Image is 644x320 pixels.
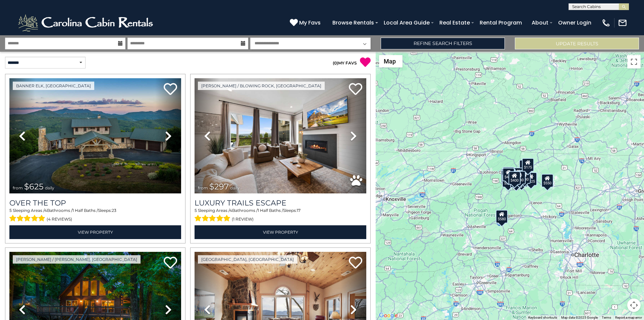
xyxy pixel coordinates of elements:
[334,60,337,65] span: 0
[290,18,322,27] a: My Favs
[333,60,357,65] a: (0)MY FAVS
[381,38,505,49] a: Refine Search Filters
[555,17,595,29] a: Owner Login
[195,225,366,239] a: View Property
[528,315,557,320] button: Keyboard shortcuts
[13,255,141,264] a: [PERSON_NAME] / [PERSON_NAME], [GEOGRAPHIC_DATA]
[541,174,553,187] div: $550
[502,174,514,187] div: $225
[384,58,396,65] span: Map
[501,170,513,183] div: $230
[195,208,197,213] span: 5
[514,171,526,184] div: $480
[45,185,54,190] span: daily
[627,55,641,68] button: Toggle fullscreen view
[9,78,181,193] img: thumbnail_167153549.jpeg
[198,185,208,190] span: from
[229,208,232,213] span: 4
[195,208,366,224] div: Sleeping Areas / Bathrooms / Sleeps:
[502,167,515,180] div: $125
[198,82,325,90] a: [PERSON_NAME] / Blowing Rock, [GEOGRAPHIC_DATA]
[436,17,473,29] a: Real Estate
[561,316,598,319] span: Map data ©2025 Google
[195,198,366,208] a: Luxury Trails Escape
[476,17,525,29] a: Rental Program
[44,208,47,213] span: 4
[512,167,524,181] div: $349
[525,172,537,186] div: $325
[9,208,12,213] span: 5
[377,311,399,320] img: Google
[230,185,239,190] span: daily
[24,182,44,191] span: $625
[195,78,366,193] img: thumbnail_168695581.jpeg
[333,60,338,65] span: ( )
[515,38,639,49] button: Update Results
[17,13,156,33] img: White-1-2.png
[510,174,522,187] div: $375
[72,208,98,213] span: 1 Half Baths /
[47,215,72,224] span: (4 reviews)
[164,256,177,270] a: Add to favorites
[379,55,402,67] button: Change map style
[618,18,627,28] img: mail-regular-white.png
[198,255,297,264] a: [GEOGRAPHIC_DATA], [GEOGRAPHIC_DATA]
[349,256,362,270] a: Add to favorites
[209,182,229,191] span: $297
[329,17,377,29] a: Browse Rentals
[232,215,254,224] span: (1 review)
[9,198,181,208] a: Over The Top
[9,208,181,224] div: Sleeping Areas / Bathrooms / Sleeps:
[258,208,283,213] span: 1 Half Baths /
[377,311,399,320] a: Open this area in Google Maps (opens a new window)
[519,159,531,173] div: $175
[502,168,515,181] div: $425
[299,18,321,27] span: My Favs
[615,316,642,319] a: Report a map error
[627,299,641,312] button: Map camera controls
[164,82,177,97] a: Add to favorites
[496,210,508,223] div: $580
[9,225,181,239] a: View Property
[349,82,362,97] a: Add to favorites
[601,18,611,28] img: phone-regular-white.png
[508,171,521,185] div: $400
[13,82,94,90] a: Banner Elk, [GEOGRAPHIC_DATA]
[528,17,552,29] a: About
[112,208,116,213] span: 23
[602,316,611,319] a: Terms
[13,185,23,190] span: from
[380,17,433,29] a: Local Area Guide
[522,158,534,172] div: $175
[297,208,301,213] span: 17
